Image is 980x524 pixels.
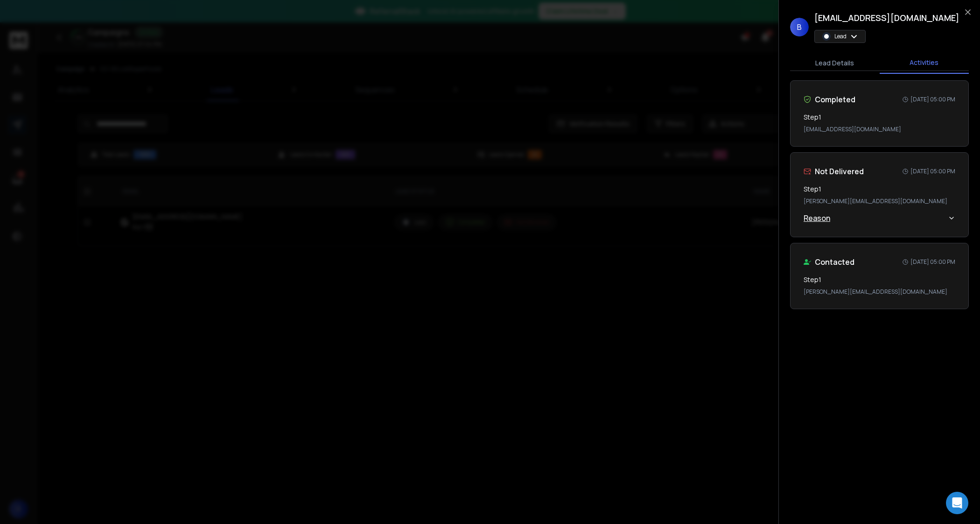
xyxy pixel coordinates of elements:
h1: [EMAIL_ADDRESS][DOMAIN_NAME] [814,11,959,24]
p: [DATE] 05:00 PM [910,258,955,266]
div: Open Intercom Messenger [946,492,968,514]
p: [EMAIL_ADDRESS][DOMAIN_NAME] [804,126,955,133]
p: [PERSON_NAME][EMAIL_ADDRESS][DOMAIN_NAME] [804,288,955,296]
button: Lead Details [790,53,880,73]
p: [DATE] 05:00 PM [910,96,955,103]
div: Completed [804,94,855,105]
div: Contacted [804,256,854,268]
div: Not Delivered [804,166,864,177]
p: Lead [834,33,847,40]
button: Reason [804,205,955,224]
p: [PERSON_NAME][EMAIL_ADDRESS][DOMAIN_NAME] [804,198,955,205]
button: Activities [880,52,969,74]
h3: Step 1 [804,113,821,122]
h3: Step 1 [804,275,821,284]
p: [DATE] 05:00 PM [910,168,955,175]
h3: Step 1 [804,184,821,194]
span: B [790,18,809,36]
